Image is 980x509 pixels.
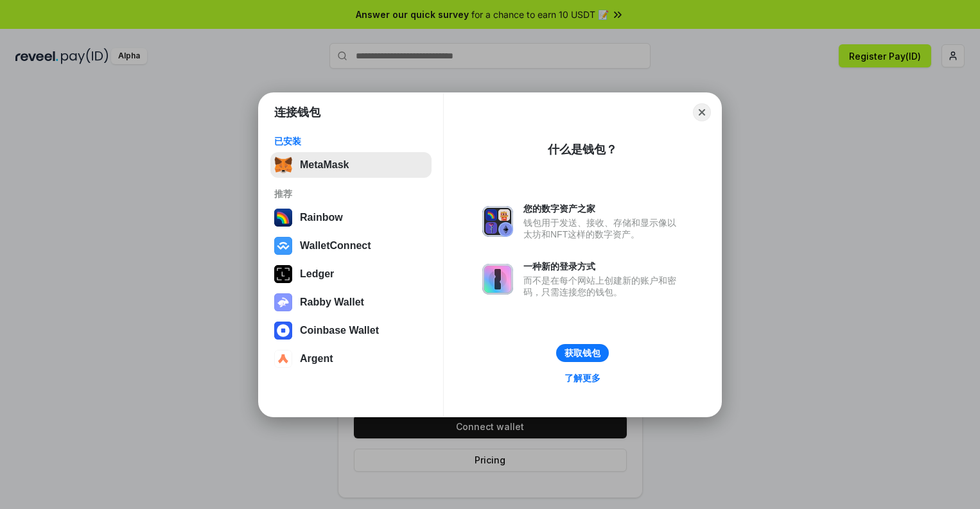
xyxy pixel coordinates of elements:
div: MetaMask [300,159,349,171]
div: Coinbase Wallet [300,325,379,336]
div: 获取钱包 [564,347,600,359]
button: WalletConnect [270,233,432,259]
img: svg+xml,%3Csvg%20xmlns%3D%22http%3A%2F%2Fwww.w3.org%2F2000%2Fsvg%22%20width%3D%2228%22%20height%3... [274,265,292,283]
button: 获取钱包 [556,344,609,362]
div: Ledger [300,268,334,280]
img: svg+xml,%3Csvg%20xmlns%3D%22http%3A%2F%2Fwww.w3.org%2F2000%2Fsvg%22%20fill%3D%22none%22%20viewBox... [482,206,513,237]
button: Rabby Wallet [270,289,432,315]
div: 一种新的登录方式 [523,261,683,272]
img: svg+xml,%3Csvg%20xmlns%3D%22http%3A%2F%2Fwww.w3.org%2F2000%2Fsvg%22%20fill%3D%22none%22%20viewBox... [274,293,292,311]
div: 了解更多 [564,372,600,384]
a: 了解更多 [557,370,608,386]
button: Ledger [270,261,432,287]
div: 您的数字资产之家 [523,203,683,214]
div: Rainbow [300,212,343,223]
button: Argent [270,346,432,372]
div: 推荐 [274,188,428,200]
img: svg+xml,%3Csvg%20width%3D%2228%22%20height%3D%2228%22%20viewBox%3D%220%200%2028%2028%22%20fill%3D... [274,322,292,340]
img: svg+xml,%3Csvg%20xmlns%3D%22http%3A%2F%2Fwww.w3.org%2F2000%2Fsvg%22%20fill%3D%22none%22%20viewBox... [482,264,513,295]
div: 什么是钱包？ [548,142,617,157]
div: 钱包用于发送、接收、存储和显示像以太坊和NFT这样的数字资产。 [523,217,683,240]
img: svg+xml,%3Csvg%20width%3D%2228%22%20height%3D%2228%22%20viewBox%3D%220%200%2028%2028%22%20fill%3D... [274,350,292,368]
button: MetaMask [270,152,432,178]
div: 已安装 [274,135,428,147]
img: svg+xml,%3Csvg%20width%3D%22120%22%20height%3D%22120%22%20viewBox%3D%220%200%20120%20120%22%20fil... [274,209,292,227]
img: svg+xml,%3Csvg%20width%3D%2228%22%20height%3D%2228%22%20viewBox%3D%220%200%2028%2028%22%20fill%3D... [274,237,292,255]
button: Rainbow [270,205,432,230]
div: WalletConnect [300,240,371,252]
button: Coinbase Wallet [270,318,432,343]
div: 而不是在每个网站上创建新的账户和密码，只需连接您的钱包。 [523,275,683,298]
button: Close [693,103,711,121]
img: svg+xml,%3Csvg%20fill%3D%22none%22%20height%3D%2233%22%20viewBox%3D%220%200%2035%2033%22%20width%... [274,156,292,174]
div: Rabby Wallet [300,297,364,308]
div: Argent [300,353,333,365]
h1: 连接钱包 [274,105,320,120]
